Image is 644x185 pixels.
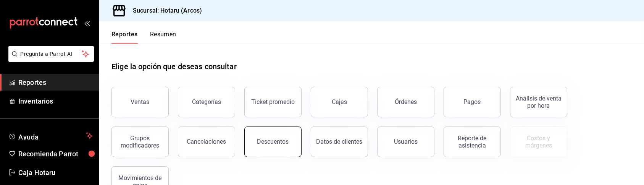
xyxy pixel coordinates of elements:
button: Órdenes [377,87,434,117]
div: Reporte de asistencia [449,135,496,149]
button: Descuentos [244,127,302,157]
div: Costos y márgenes [515,135,562,149]
button: open_drawer_menu [84,20,90,26]
div: Datos de clientes [316,138,363,145]
div: Categorías [192,98,221,105]
button: Análisis de venta por hora [510,87,567,117]
span: Inventarios [18,96,93,106]
div: Análisis de venta por hora [515,95,562,109]
h3: Sucursal: Hotaru (Arcos) [127,6,202,15]
span: Recomienda Parrot [18,149,93,159]
div: Ventas [131,98,150,105]
button: Categorías [178,87,235,117]
button: Contrata inventarios para ver este reporte [510,127,567,157]
button: Grupos modificadores [111,127,169,157]
a: Pregunta a Parrot AI [5,55,94,63]
div: Usuarios [394,138,418,145]
button: Ventas [111,87,169,117]
div: Cajas [332,97,347,107]
span: Caja Hotaru [18,167,93,178]
div: Órdenes [395,98,417,105]
button: Cancelaciones [178,127,235,157]
a: Cajas [311,87,368,117]
button: Reporte de asistencia [444,127,501,157]
h1: Elige la opción que deseas consultar [111,61,237,72]
div: Descuentos [257,138,289,145]
span: Reportes [18,77,93,88]
button: Reportes [111,31,138,44]
button: Ticket promedio [244,87,302,117]
div: Cancelaciones [187,138,226,145]
button: Pregunta a Parrot AI [8,46,94,62]
span: Ayuda [18,131,83,140]
div: navigation tabs [111,31,176,44]
div: Ticket promedio [251,98,295,105]
button: Pagos [444,87,501,117]
button: Usuarios [377,127,434,157]
div: Grupos modificadores [116,135,164,149]
button: Resumen [150,31,176,44]
span: Pregunta a Parrot AI [21,50,82,58]
div: Pagos [464,98,481,105]
button: Datos de clientes [311,127,368,157]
